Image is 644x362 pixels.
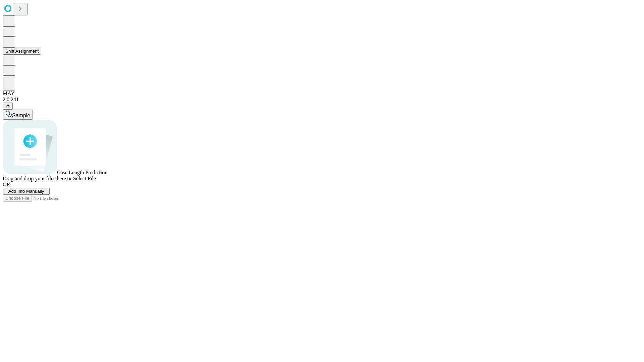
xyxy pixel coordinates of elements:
[3,110,33,120] button: Sample
[3,90,641,97] div: MAY
[12,113,30,118] span: Sample
[3,103,13,110] button: @
[3,188,50,195] button: Add Info Manually
[57,170,107,175] span: Case Length Prediction
[3,182,10,187] span: OR
[73,176,96,181] span: Select File
[3,176,72,181] span: Drag and drop your files here or
[8,189,44,194] span: Add Info Manually
[3,48,41,55] button: Shift Assignment
[5,104,10,109] span: @
[3,97,641,103] div: 2.0.241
